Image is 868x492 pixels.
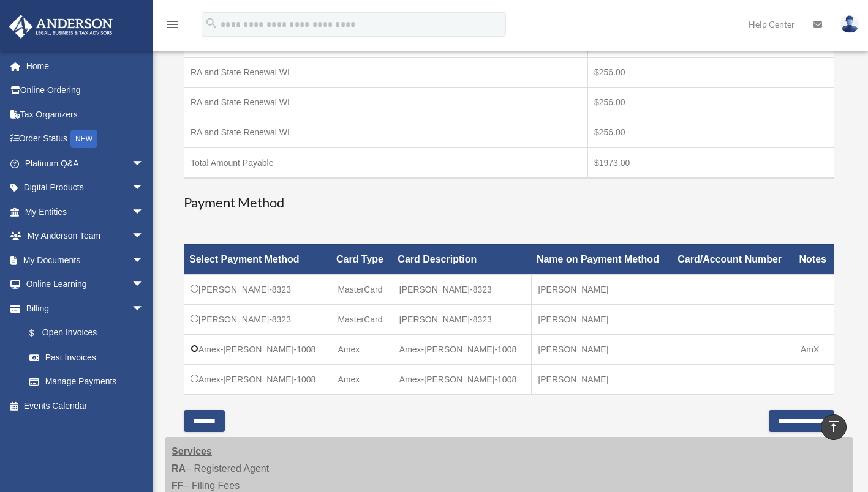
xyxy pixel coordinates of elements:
td: $256.00 [587,117,834,147]
td: [PERSON_NAME] [532,364,673,395]
a: Past Invoices [17,345,156,370]
td: Amex-[PERSON_NAME]-1008 [393,364,532,395]
td: [PERSON_NAME] [532,274,673,304]
th: Notes [794,244,834,274]
td: AmX [794,334,834,364]
a: My Documentsarrow_drop_down [9,248,162,272]
td: Total Amount Payable [184,147,588,178]
i: menu [165,17,180,32]
a: $Open Invoices [17,321,150,346]
td: [PERSON_NAME]-8323 [393,304,532,334]
td: Amex [331,364,393,395]
span: arrow_drop_down [132,296,156,321]
i: vertical_align_top [826,419,841,434]
td: Amex-[PERSON_NAME]-1008 [393,334,532,364]
a: Tax Organizers [9,102,162,127]
a: menu [165,21,180,32]
a: vertical_align_top [821,414,847,440]
span: arrow_drop_down [132,151,156,176]
img: User Pic [840,15,859,33]
td: MasterCard [331,274,393,304]
div: NEW [70,130,97,148]
strong: Services [172,446,212,457]
td: [PERSON_NAME] [532,304,673,334]
img: Anderson Advisors Platinum Portal [6,15,116,39]
span: arrow_drop_down [132,199,156,225]
a: My Entitiesarrow_drop_down [9,199,162,224]
td: Amex-[PERSON_NAME]-1008 [184,364,331,395]
a: Billingarrow_drop_down [9,296,156,321]
a: Digital Productsarrow_drop_down [9,176,162,200]
td: Amex-[PERSON_NAME]-1008 [184,334,331,364]
td: Amex [331,334,393,364]
span: arrow_drop_down [132,272,156,297]
td: $256.00 [587,57,834,87]
span: arrow_drop_down [132,224,156,249]
a: Events Calendar [9,393,162,418]
strong: FF [172,480,184,491]
i: search [205,17,218,30]
a: Platinum Q&Aarrow_drop_down [9,151,162,176]
td: [PERSON_NAME] [532,334,673,364]
a: Online Ordering [9,78,162,103]
th: Name on Payment Method [532,244,673,274]
a: Home [9,54,162,78]
a: My Anderson Teamarrow_drop_down [9,224,162,248]
th: Select Payment Method [184,244,331,274]
td: $256.00 [587,87,834,117]
a: Order StatusNEW [9,127,162,152]
h3: Payment Method [184,193,834,212]
td: RA and State Renewal WI [184,87,588,117]
a: Online Learningarrow_drop_down [9,272,162,297]
td: [PERSON_NAME]-8323 [184,274,331,304]
td: RA and State Renewal WI [184,57,588,87]
td: RA and State Renewal WI [184,117,588,147]
a: Manage Payments [17,370,156,394]
span: arrow_drop_down [132,176,156,201]
td: [PERSON_NAME]-8323 [184,304,331,334]
td: $1973.00 [587,147,834,178]
strong: RA [172,463,186,474]
th: Card Description [393,244,532,274]
span: arrow_drop_down [132,248,156,273]
td: MasterCard [331,304,393,334]
td: [PERSON_NAME]-8323 [393,274,532,304]
span: $ [36,326,42,341]
th: Card Type [331,244,393,274]
th: Card/Account Number [673,244,794,274]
